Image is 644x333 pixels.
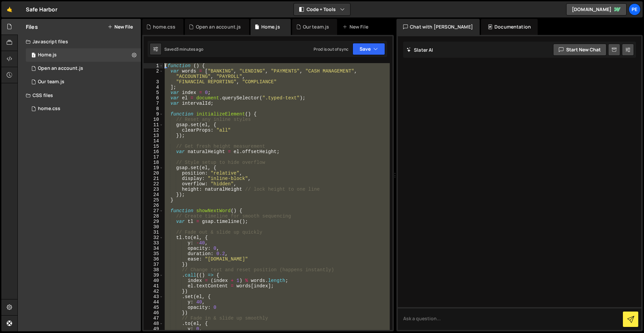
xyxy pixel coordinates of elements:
[144,176,163,181] div: 21
[353,43,385,55] button: Save
[144,321,163,326] div: 48
[26,23,38,31] h2: Files
[153,23,175,30] div: home.css
[144,154,163,160] div: 17
[26,48,141,62] div: 16385/44326.js
[144,240,163,246] div: 33
[144,316,163,321] div: 47
[144,246,163,251] div: 34
[144,230,163,235] div: 31
[144,138,163,144] div: 14
[18,89,141,102] div: CSS files
[144,299,163,305] div: 44
[144,171,163,176] div: 20
[144,283,163,289] div: 41
[144,310,163,316] div: 46
[566,3,627,15] a: [DOMAIN_NAME]
[144,235,163,240] div: 32
[144,267,163,273] div: 38
[144,149,163,154] div: 16
[144,262,163,267] div: 37
[144,203,163,208] div: 26
[26,102,141,115] div: 16385/45146.css
[396,19,480,35] div: Chat with [PERSON_NAME]
[164,46,203,52] div: Saved
[144,181,163,187] div: 22
[38,79,64,85] div: Our team.js
[144,133,163,138] div: 13
[144,256,163,262] div: 36
[144,192,163,197] div: 24
[144,278,163,283] div: 40
[553,44,606,56] button: Start new chat
[108,24,133,30] button: New File
[196,23,241,30] div: Open an account.js
[38,106,60,112] div: home.css
[144,144,163,149] div: 15
[176,46,203,52] div: 3 minutes ago
[144,208,163,213] div: 27
[26,5,57,13] div: Safe Harbor
[144,251,163,256] div: 35
[144,273,163,278] div: 39
[294,3,350,15] button: Code + Tools
[32,53,36,58] span: 1
[26,62,141,75] div: 16385/45136.js
[144,63,163,68] div: 1
[144,305,163,310] div: 45
[144,294,163,299] div: 43
[26,75,141,89] div: 16385/45046.js
[38,52,57,58] div: Home.js
[261,23,280,30] div: Home.js
[144,289,163,294] div: 42
[144,213,163,219] div: 28
[144,85,163,90] div: 4
[144,111,163,117] div: 9
[144,165,163,171] div: 19
[629,3,641,15] a: Pe
[144,122,163,128] div: 11
[144,117,163,122] div: 10
[407,47,433,53] h2: Slater AI
[144,160,163,165] div: 18
[481,19,538,35] div: Documentation
[314,46,348,52] div: Prod is out of sync
[144,224,163,230] div: 30
[144,128,163,133] div: 12
[342,23,371,30] div: New File
[144,219,163,224] div: 29
[144,95,163,101] div: 6
[144,101,163,106] div: 7
[144,90,163,95] div: 5
[144,187,163,192] div: 23
[1,1,18,17] a: 🤙
[38,65,83,72] div: Open an account.js
[303,23,329,30] div: Our team.js
[144,197,163,203] div: 25
[144,68,163,79] div: 2
[18,35,141,48] div: Javascript files
[144,79,163,85] div: 3
[144,326,163,332] div: 49
[144,106,163,111] div: 8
